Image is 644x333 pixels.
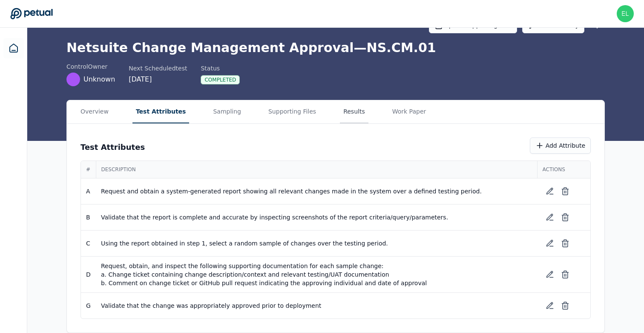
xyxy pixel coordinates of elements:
button: Edit test attribute [542,298,558,313]
span: Request and obtain a system-generated report showing all relevant changes made in the system over... [101,187,532,196]
span: Unknown [83,74,115,85]
a: Go to Dashboard [10,8,53,20]
span: # [86,166,91,173]
div: Next Scheduled test [129,64,187,73]
button: Supporting Files [265,100,319,123]
button: Delete test attribute [558,184,573,199]
button: Delete test attribute [558,236,573,251]
div: control Owner [66,62,115,71]
div: Completed [201,75,240,85]
span: Validate that the change was appropriately approved prior to deployment [101,301,532,310]
button: Delete test attribute [558,210,573,225]
a: Dashboard [3,38,24,58]
button: Test Attributes [132,100,190,123]
button: Sampling [210,100,244,123]
td: B [81,204,96,231]
td: A [81,178,96,204]
span: Validate that the report is complete and accurate by inspecting screenshots of the report criteri... [101,213,532,222]
button: Overview [77,100,112,123]
button: Work Paper [389,100,430,123]
button: Results [340,100,368,123]
button: Edit test attribute [542,236,558,251]
button: Edit test attribute [542,184,558,199]
img: eliot+mongodb@petual.ai [617,5,634,22]
h3: Test Attributes [80,141,145,153]
span: Description [101,166,532,173]
span: Using the report obtained in step 1, select a random sample of changes over the testing period. [101,239,532,248]
button: Edit test attribute [542,267,558,282]
span: Actions [543,166,586,173]
button: Delete test attribute [558,298,573,313]
button: Edit test attribute [542,210,558,225]
button: Add Attribute [530,137,591,154]
td: G [81,293,96,319]
td: D [81,257,96,293]
span: Request, obtain, and inspect the following supporting documentation for each sample change: a. Ch... [101,262,532,287]
div: [DATE] [129,74,187,85]
h1: Netsuite Change Management Approval — NS.CM.01 [66,40,605,55]
div: Status [201,64,240,73]
button: Delete test attribute [558,267,573,282]
td: C [81,231,96,257]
